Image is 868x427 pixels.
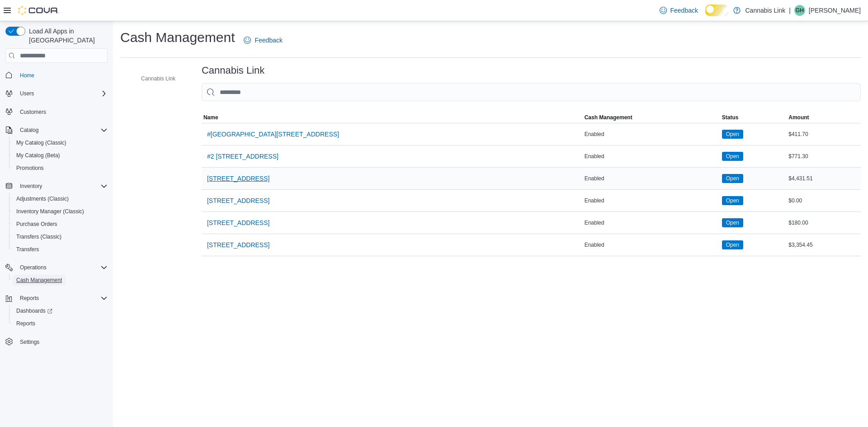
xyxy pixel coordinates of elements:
[726,219,739,227] span: Open
[20,127,38,134] span: Catalog
[13,219,108,230] span: Purchase Orders
[16,337,43,347] a: Settings
[120,28,235,47] h1: Cash Management
[583,112,720,123] button: Cash Management
[202,65,264,76] h3: Cannabis Link
[13,193,72,204] a: Adjustments (Classic)
[16,181,46,192] button: Inventory
[13,305,108,316] span: Dashboards
[13,231,108,242] span: Transfers (Classic)
[2,87,111,100] button: Users
[726,152,739,160] span: Open
[16,293,42,304] button: Reports
[16,320,35,327] span: Reports
[720,112,787,123] button: Status
[745,5,785,16] p: Cannabis Link
[787,217,861,228] div: $180.00
[16,125,42,136] button: Catalog
[9,274,111,286] button: Cash Management
[16,277,62,284] span: Cash Management
[16,208,84,215] span: Inventory Manager (Classic)
[722,218,743,227] span: Open
[9,205,111,218] button: Inventory Manager (Classic)
[5,65,108,372] nav: Complex example
[207,196,269,205] span: [STREET_ADDRESS]
[726,130,739,138] span: Open
[656,1,702,19] a: Feedback
[2,124,111,136] button: Catalog
[20,108,46,116] span: Customers
[585,114,632,121] span: Cash Management
[20,183,42,190] span: Inventory
[9,305,111,317] a: Dashboards
[203,147,282,165] button: #2 [STREET_ADDRESS]
[20,72,34,79] span: Home
[13,305,56,316] a: Dashboards
[722,174,743,183] span: Open
[13,318,39,329] a: Reports
[16,106,108,117] span: Customers
[787,173,861,184] div: $4,431.51
[16,164,44,172] span: Promotions
[20,338,39,346] span: Settings
[20,264,47,271] span: Operations
[726,197,739,205] span: Open
[583,151,720,162] div: Enabled
[726,241,739,249] span: Open
[13,275,108,286] span: Cash Management
[13,150,108,161] span: My Catalog (Beta)
[722,240,743,249] span: Open
[726,174,739,183] span: Open
[583,239,720,250] div: Enabled
[13,193,108,204] span: Adjustments (Classic)
[13,318,108,329] span: Reports
[16,233,61,240] span: Transfers (Classic)
[13,231,65,242] a: Transfers (Classic)
[203,169,273,188] button: [STREET_ADDRESS]
[9,230,111,243] button: Transfers (Classic)
[128,73,179,84] button: Cannabis Link
[203,125,343,143] button: #[GEOGRAPHIC_DATA][STREET_ADDRESS]
[722,196,743,205] span: Open
[16,221,57,228] span: Purchase Orders
[240,31,286,49] a: Feedback
[794,5,805,16] div: Grace Hurl
[16,293,108,304] span: Reports
[787,151,861,162] div: $771.30
[13,163,108,174] span: Promotions
[796,5,804,16] span: GH
[705,5,729,16] input: Dark Mode
[722,152,743,161] span: Open
[9,243,111,256] button: Transfers
[203,192,273,210] button: [STREET_ADDRESS]
[255,36,282,45] span: Feedback
[788,114,809,121] span: Amount
[16,262,50,273] button: Operations
[2,335,111,348] button: Settings
[16,307,52,314] span: Dashboards
[203,236,273,254] button: [STREET_ADDRESS]
[9,192,111,205] button: Adjustments (Classic)
[809,5,861,16] p: [PERSON_NAME]
[787,129,861,140] div: $411.70
[9,218,111,230] button: Purchase Orders
[16,181,108,192] span: Inventory
[2,292,111,305] button: Reports
[16,262,108,273] span: Operations
[13,244,42,255] a: Transfers
[16,152,60,159] span: My Catalog (Beta)
[207,174,269,183] span: [STREET_ADDRESS]
[25,27,108,45] span: Load All Apps in [GEOGRAPHIC_DATA]
[203,114,218,121] span: Name
[722,114,739,121] span: Status
[787,239,861,250] div: $3,354.45
[2,105,111,118] button: Customers
[789,5,791,16] p: |
[13,150,64,161] a: My Catalog (Beta)
[583,195,720,206] div: Enabled
[18,6,59,15] img: Cova
[13,163,47,174] a: Promotions
[9,149,111,162] button: My Catalog (Beta)
[16,88,108,99] span: Users
[2,180,111,192] button: Inventory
